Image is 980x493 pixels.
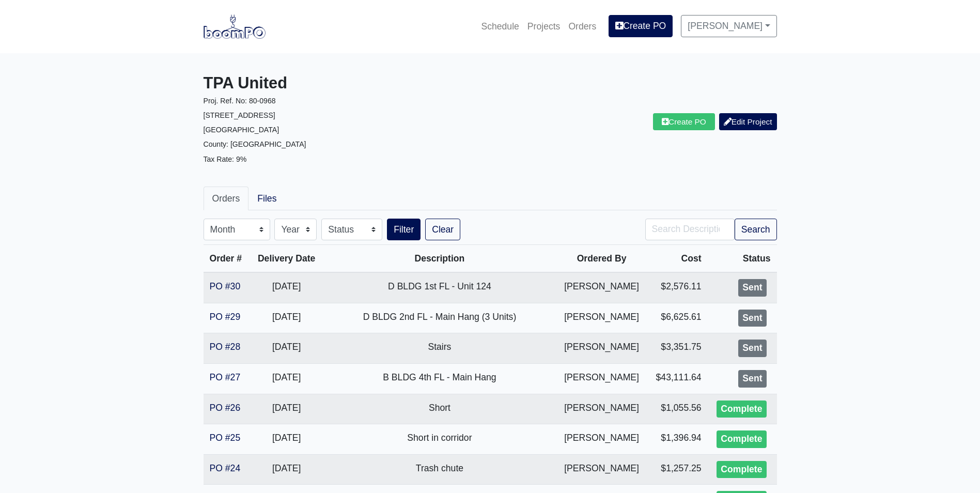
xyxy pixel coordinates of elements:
[647,333,708,364] td: $3,351.75
[425,219,460,240] a: Clear
[323,363,556,394] td: B BLDG 4th FL - Main Hang
[323,272,556,303] td: D BLDG 1st FL - Unit 124
[647,303,708,333] td: $6,625.61
[204,155,247,163] small: Tax Rate: 9%
[323,424,556,455] td: Short in corridor
[210,372,241,382] a: PO #27
[210,281,241,291] a: PO #30
[250,333,323,364] td: [DATE]
[556,424,647,455] td: [PERSON_NAME]
[210,342,241,352] a: PO #28
[717,430,766,448] div: Complete
[647,272,708,303] td: $2,576.11
[250,245,323,273] th: Delivery Date
[647,454,708,485] td: $1,257.25
[210,433,241,443] a: PO #25
[647,424,708,455] td: $1,396.94
[647,394,708,424] td: $1,055.56
[204,126,279,134] small: [GEOGRAPHIC_DATA]
[556,303,647,333] td: [PERSON_NAME]
[717,461,766,479] div: Complete
[477,15,523,38] a: Schedule
[204,187,249,210] a: Orders
[556,272,647,303] td: [PERSON_NAME]
[204,111,275,119] small: [STREET_ADDRESS]
[204,140,306,148] small: County: [GEOGRAPHIC_DATA]
[250,454,323,485] td: [DATE]
[523,15,565,38] a: Projects
[248,187,285,210] a: Files
[250,272,323,303] td: [DATE]
[717,400,766,418] div: Complete
[609,15,673,37] a: Create PO
[323,303,556,333] td: D BLDG 2nd FL - Main Hang (3 Units)
[387,219,421,240] button: Filter
[681,15,776,37] a: [PERSON_NAME]
[250,424,323,455] td: [DATE]
[735,219,777,240] button: Search
[556,333,647,364] td: [PERSON_NAME]
[564,15,600,38] a: Orders
[556,394,647,424] td: [PERSON_NAME]
[708,245,777,273] th: Status
[556,245,647,273] th: Ordered By
[323,454,556,485] td: Trash chute
[556,363,647,394] td: [PERSON_NAME]
[323,394,556,424] td: Short
[556,454,647,485] td: [PERSON_NAME]
[647,363,708,394] td: $43,111.64
[210,312,241,322] a: PO #29
[738,340,766,357] div: Sent
[738,310,766,327] div: Sent
[204,74,483,93] h3: TPA United
[250,303,323,333] td: [DATE]
[653,113,715,130] a: Create PO
[250,363,323,394] td: [DATE]
[323,245,556,273] th: Description
[204,97,276,105] small: Proj. Ref. No: 80-0968
[323,333,556,364] td: Stairs
[719,113,777,130] a: Edit Project
[204,245,250,273] th: Order #
[210,403,241,413] a: PO #26
[647,245,708,273] th: Cost
[250,394,323,424] td: [DATE]
[738,279,766,297] div: Sent
[210,463,241,473] a: PO #24
[645,219,735,240] input: Search
[738,370,766,388] div: Sent
[204,14,266,38] img: boomPO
